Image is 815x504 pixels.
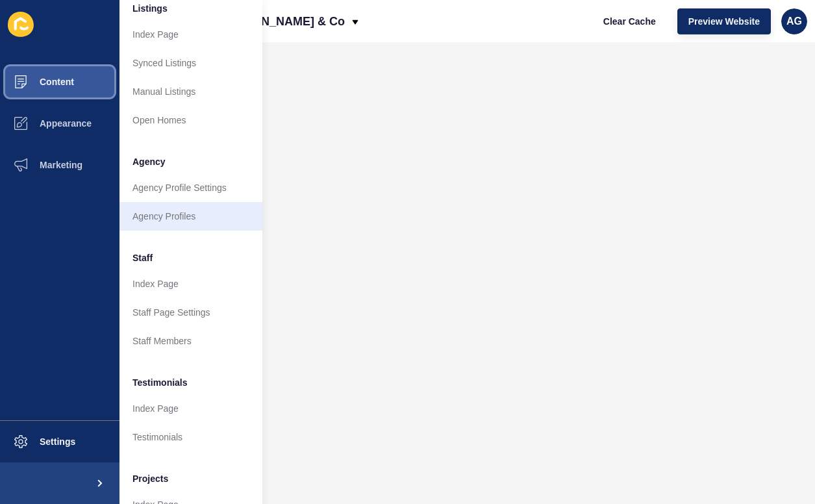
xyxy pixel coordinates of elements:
a: Agency Profile Settings [119,173,262,202]
a: Index Page [119,394,262,423]
span: Projects [132,472,168,485]
a: Open Homes [119,106,262,134]
button: Clear Cache [592,8,667,34]
span: Agency [132,155,166,168]
a: Synced Listings [119,49,262,77]
button: Preview Website [677,8,771,34]
a: Testimonials [119,423,262,451]
a: Staff Members [119,327,262,355]
span: AG [786,15,802,28]
span: Testimonials [132,376,188,389]
span: Clear Cache [603,15,656,28]
a: Index Page [119,20,262,49]
span: Preview Website [688,15,760,28]
a: Staff Page Settings [119,298,262,327]
span: Staff [132,251,153,264]
span: Listings [132,2,168,15]
a: Manual Listings [119,77,262,106]
a: Agency Profiles [119,202,262,231]
a: Index Page [119,270,262,298]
